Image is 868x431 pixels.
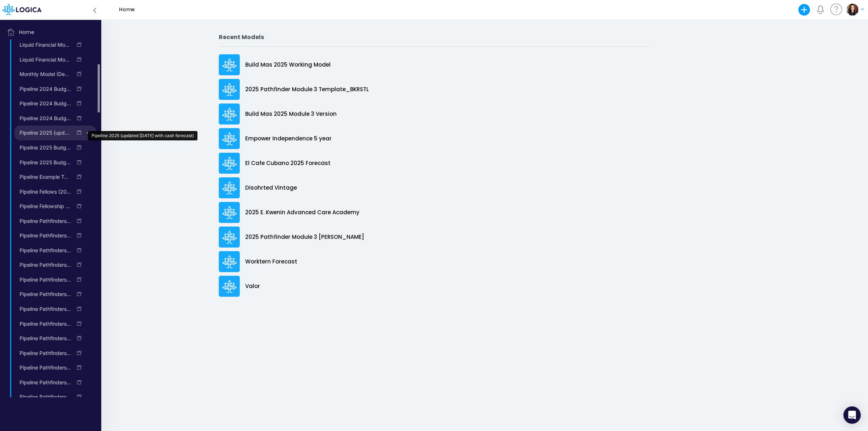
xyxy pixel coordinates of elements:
p: 2025 Pathfinder Module 3 [PERSON_NAME] [245,233,364,241]
a: Pipeline Pathfinders Example [14,230,72,241]
p: Worktern Forecast [245,258,297,266]
div: Open Intercom Messenger [843,406,861,424]
a: Worktern Forecast [219,249,650,274]
a: Monthly Model (DeskSides) [14,68,72,80]
p: 2025 Pathfinder Module 3 Template_BKRSTL [245,85,369,94]
p: 2025 E. Kwenin Advanced Care Academy [245,208,359,217]
a: Pipeline Pathfinders (2023) [14,215,72,227]
a: El Cafe Cubano 2025 Forecast [219,151,650,176]
a: Pipeline Pathfinders Module 4 (Demo) [14,377,72,388]
span: Home [3,25,101,39]
a: Empower Independence 5 year [219,126,650,151]
a: Pipeline Pathfinders Monthly Model (old template) [14,391,72,403]
p: Valor [245,282,260,291]
a: Build Mas 2025 Working Model [219,52,650,77]
a: Pipeline 2024 Budget (archive) [14,98,72,109]
a: Pipeline Pathfinders Module 3 Template (draft v1) [14,318,72,330]
a: Pipeline Pathfinders Finance Module Template (2024) (copy) [DATE]T20:22:30UTC [14,245,72,256]
a: 2025 Pathfinder Module 3 Template_BKRSTL [219,77,650,102]
p: Empower Independence 5 year [245,135,332,143]
a: Pipeline Pathfinders Mini Module 2.5 [14,274,72,286]
a: Pipeline Fellows (2023) [14,186,72,198]
a: Liquid Financial Model (extended) [14,54,72,66]
a: Liquid Financial Model [14,39,72,51]
p: El Cafe Cubano 2025 Forecast [245,159,331,168]
a: Pipeline Pathfinders Module 3 Template (example) [14,333,72,344]
h2: Recent Models [219,34,650,41]
p: Disohrted Vintage [245,184,297,192]
a: Pipeline 2024 Budget (2023 COA version) [14,83,72,95]
a: Pipeline Pathfinders Module 4 [14,362,72,373]
a: Pipeline Pathfinders Mini Module 2.5 (new) [14,288,72,300]
p: Build Mas 2025 Working Model [245,61,331,69]
p: Home [119,6,135,14]
a: Pipeline Fellowship Module 3 Template (new) [14,200,72,212]
a: Pipeline 2024 Budget (Board Approved) [14,113,72,124]
a: Pipeline Pathfinders Module 3 Template (new) [14,347,72,359]
a: Build Mas 2025 Module 3 Version [219,102,650,126]
p: Build Mas 2025 Module 3 Version [245,110,337,118]
a: Pipeline 2025 Budget (Approved) [14,142,72,153]
a: Disohrted Vintage [219,176,650,200]
a: 2025 Pathfinder Module 3 [PERSON_NAME] [219,225,650,249]
a: 2025 E. Kwenin Advanced Care Academy [219,200,650,225]
a: Pipeline 2025 Budget (Approved) (fixed) [14,157,72,168]
a: Notifications [816,5,825,14]
div: Pipeline 2025 (updated [DATE] with cash forecast) [88,131,197,140]
a: Valor [219,274,650,299]
a: Pipeline Pathfinders Finance Module Template (DeskSides) [14,259,72,271]
a: Pipeline Example Template [14,171,72,183]
a: Pipeline Pathfinders Mini Module 2.5 (Your Company Sandbox) [14,303,72,315]
a: Pipeline 2025 (updated [DATE] with cash forecast) [14,127,72,139]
